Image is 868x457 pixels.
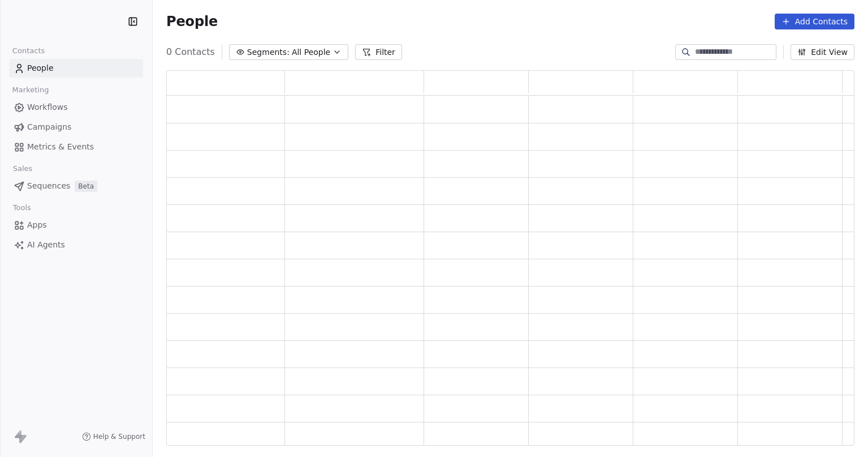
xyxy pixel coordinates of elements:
[75,181,97,192] span: Beta
[27,141,94,153] span: Metrics & Events
[9,236,143,254] a: AI Agents
[355,44,402,60] button: Filter
[166,13,218,30] span: People
[27,121,71,133] span: Campaigns
[9,177,143,195] a: SequencesBeta
[775,14,854,29] button: Add Contacts
[27,239,65,251] span: AI Agents
[8,160,37,177] span: Sales
[93,432,145,441] span: Help & Support
[292,46,330,58] span: All People
[27,101,68,113] span: Workflows
[8,199,36,216] span: Tools
[791,44,854,60] button: Edit View
[9,118,143,136] a: Campaigns
[82,432,145,441] a: Help & Support
[27,219,47,231] span: Apps
[27,62,54,74] span: People
[247,46,290,58] span: Segments:
[27,180,70,192] span: Sequences
[7,82,54,99] span: Marketing
[9,98,143,117] a: Workflows
[9,138,143,156] a: Metrics & Events
[7,42,50,59] span: Contacts
[9,216,143,234] a: Apps
[9,59,143,78] a: People
[166,45,215,59] span: 0 Contacts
